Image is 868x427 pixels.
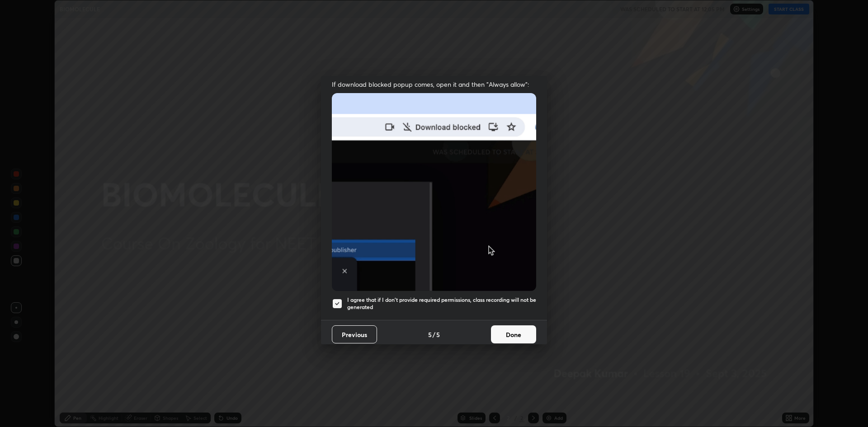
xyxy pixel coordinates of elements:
h4: 5 [428,330,432,339]
h5: I agree that if I don't provide required permissions, class recording will not be generated [347,296,536,310]
button: Done [491,325,536,343]
button: Previous [332,325,377,343]
h4: / [433,330,435,339]
img: downloads-permission-blocked.gif [332,93,536,291]
span: If download blocked popup comes, open it and then "Always allow": [332,80,536,89]
h4: 5 [436,330,440,339]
